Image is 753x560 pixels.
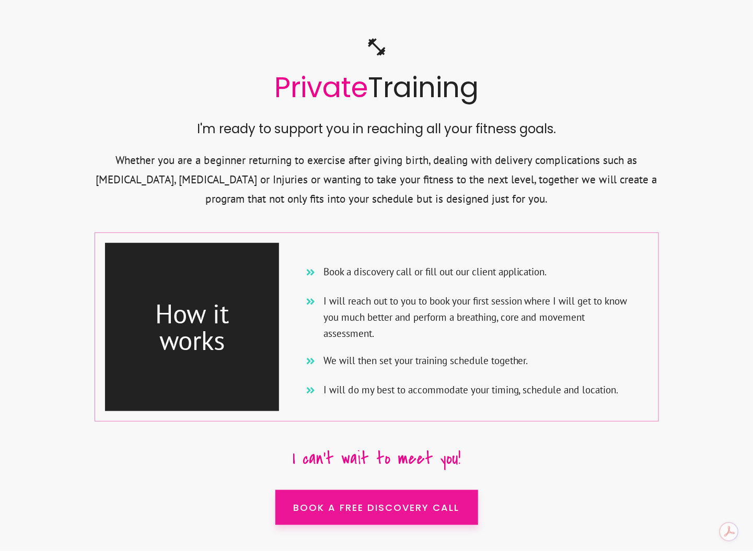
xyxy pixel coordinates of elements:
[323,382,619,398] span: I will do my best to accommodate your timing, schedule and location.
[294,500,460,515] span: Book a FREE Discovery Call
[275,490,478,525] a: Book a FREE Discovery Call
[95,151,658,221] p: Whether you are a beginner returning to exercise after giving birth, dealing with delivery compli...
[121,300,263,354] h3: How it works
[368,68,479,107] span: Training
[323,293,638,342] span: I will reach out to you to book your first session where I will get to know you much better and p...
[95,68,658,107] h3: Private
[161,118,592,140] p: I'm ready to support you in reaching all your fitness goals.
[95,443,658,474] p: I can't wait to meet you!
[323,353,528,369] span: We will then set your training schedule together.
[323,264,547,280] span: Book a discovery call or fill out our client application.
